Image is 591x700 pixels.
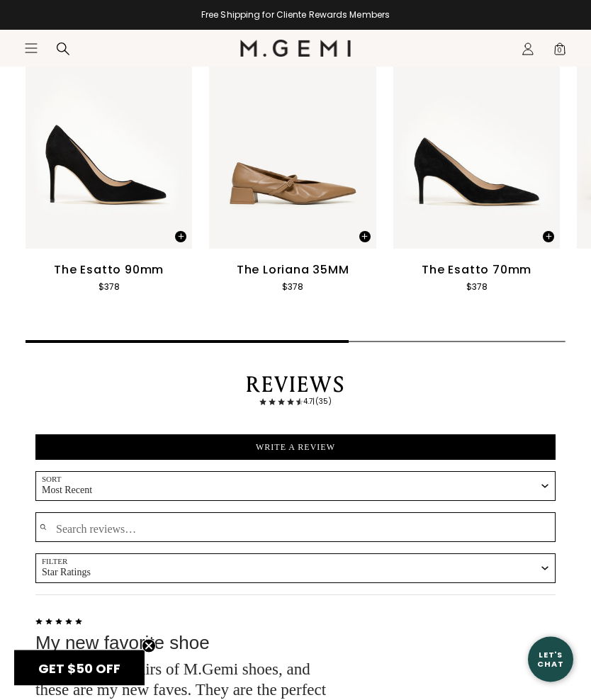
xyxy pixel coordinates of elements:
input: Search reviews… [35,513,556,543]
img: v_10200_01_Main_New_TheEsatto70_Black_Suede_290x387_crop_center.jpg [393,27,560,249]
img: M.Gemi [240,40,351,57]
span: Filter [42,558,532,567]
div: The Esatto 90mm [54,262,164,279]
a: The Esatto 90mm$378 [26,27,192,295]
div: The Loriana 35MM [237,262,349,279]
div: The Esatto 70mm [422,262,531,279]
span: GET $50 OFF [38,660,120,677]
span: Most Recent [42,485,532,497]
div: Let's Chat [528,650,573,668]
button: Write a Review [35,435,556,461]
button: Open site menu [24,41,38,55]
div: $378 [98,281,120,295]
a: The Esatto 70mm$378 [393,27,560,295]
div: My new favorite shoe [35,633,337,654]
span: Star Ratings [42,567,532,580]
div: $378 [282,281,303,295]
img: 7387975811131_01_Main_New_TheLoriana35_LightTan_28516eac-7a70-4c95-89dc-4fd00ee51a19_290x387_crop... [209,27,376,249]
span: 4.7 | [303,395,315,410]
span: (35) [315,395,332,410]
div: $378 [466,281,488,295]
span: 0 [553,45,567,59]
span: Sort [42,475,532,485]
a: NEWThe Loriana 35MM$378 [209,27,376,295]
div: GET $50 OFFClose teaser [14,650,145,686]
img: v_11733_01_Main_New_TheEsatto90_Black_Suede_290x387_crop_center.jpg [26,27,192,249]
button: Close teaser [142,639,156,653]
div: Reviews [53,377,538,395]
